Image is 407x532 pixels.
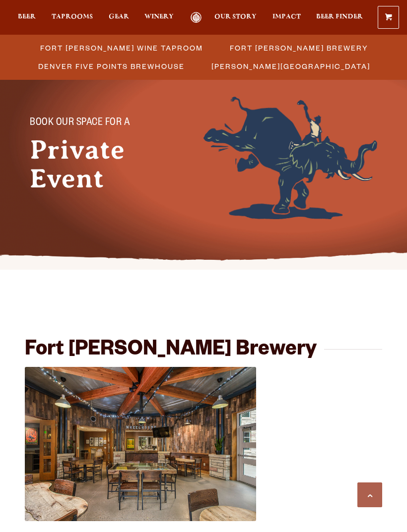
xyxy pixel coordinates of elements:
[203,97,377,219] img: Foreground404
[40,41,203,55] span: Fort [PERSON_NAME] Wine Taproom
[109,13,129,21] span: Gear
[272,13,301,21] span: Impact
[184,12,208,23] a: Odell Home
[52,13,93,21] span: Taprooms
[52,12,93,23] a: Taprooms
[30,135,203,193] h1: Private Event
[205,59,375,73] a: [PERSON_NAME][GEOGRAPHIC_DATA]
[214,13,257,21] span: Our Story
[32,59,190,73] a: Denver Five Points Brewhouse
[211,59,370,73] span: [PERSON_NAME][GEOGRAPHIC_DATA]
[357,482,382,507] a: Scroll to top
[144,13,174,21] span: Winery
[25,367,256,521] img: 53910864043_9243470bb9_c
[18,12,36,23] a: Beer
[224,41,373,55] a: Fort [PERSON_NAME] Brewery
[144,12,174,23] a: Winery
[214,12,257,23] a: Our Story
[316,13,363,21] span: Beer Finder
[38,59,185,73] span: Denver Five Points Brewhouse
[25,339,317,363] h2: Fort [PERSON_NAME] Brewery
[230,41,368,55] span: Fort [PERSON_NAME] Brewery
[316,12,363,23] a: Beer Finder
[18,13,36,21] span: Beer
[109,12,129,23] a: Gear
[272,12,301,23] a: Impact
[34,41,208,55] a: Fort [PERSON_NAME] Wine Taproom
[30,118,203,129] p: Book Our Space for a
